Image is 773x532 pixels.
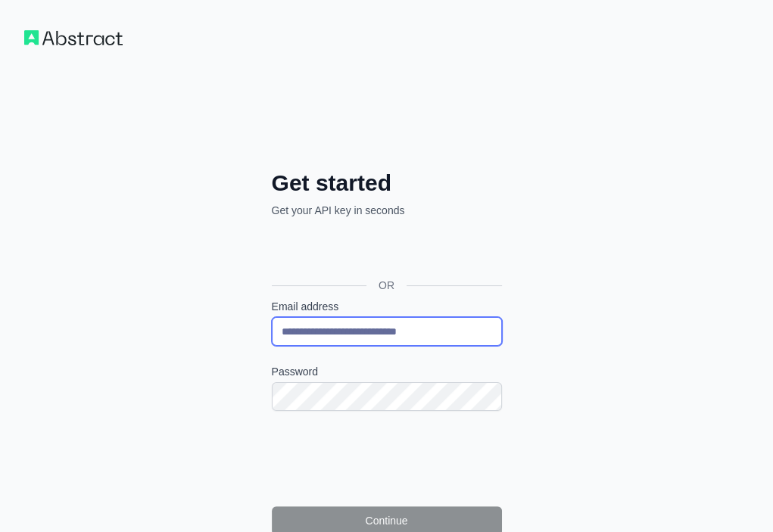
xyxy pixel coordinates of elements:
img: Workflow [24,30,123,45]
iframe: Przycisk Zaloguj się przez Google [264,235,507,268]
p: Get your API key in seconds [272,203,502,218]
h2: Get started [272,170,502,197]
iframe: reCAPTCHA [272,429,502,488]
label: Password [272,364,502,379]
span: OR [366,278,407,293]
label: Email address [272,299,502,314]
